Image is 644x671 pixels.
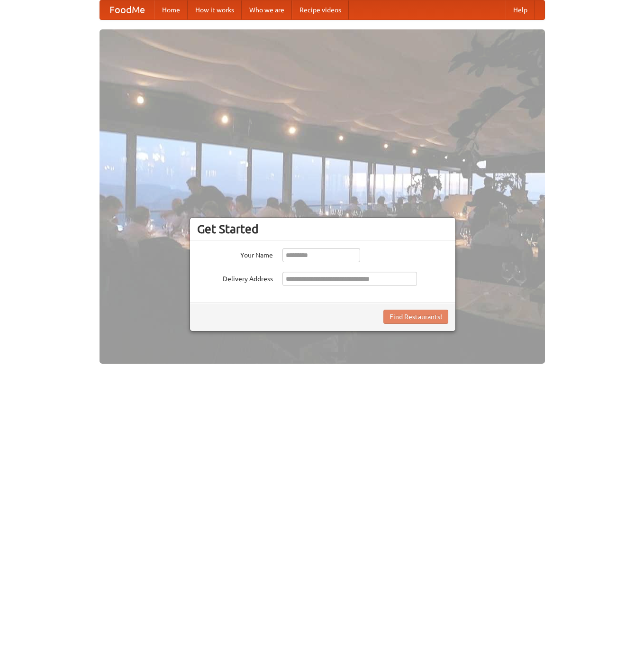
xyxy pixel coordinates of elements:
[292,0,349,19] a: Recipe videos
[242,0,292,19] a: Who we are
[383,310,448,324] button: Find Restaurants!
[100,0,154,19] a: FoodMe
[188,0,242,19] a: How it works
[197,248,273,260] label: Your Name
[154,0,188,19] a: Home
[197,272,273,284] label: Delivery Address
[506,0,535,19] a: Help
[197,222,448,236] h3: Get Started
